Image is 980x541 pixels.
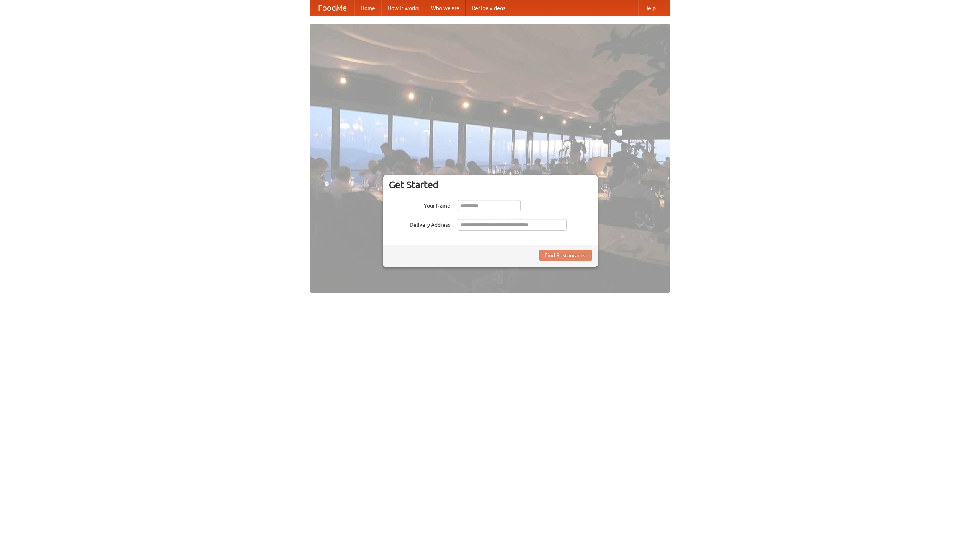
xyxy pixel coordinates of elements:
label: Your Name [389,200,450,210]
a: How it works [381,0,425,16]
a: Help [638,0,662,16]
button: Find Restaurants! [539,250,592,261]
a: Home [354,0,381,16]
a: Who we are [425,0,465,16]
a: FoodMe [310,0,354,16]
h3: Get Started [389,179,592,190]
label: Delivery Address [389,219,450,229]
a: Recipe videos [465,0,511,16]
